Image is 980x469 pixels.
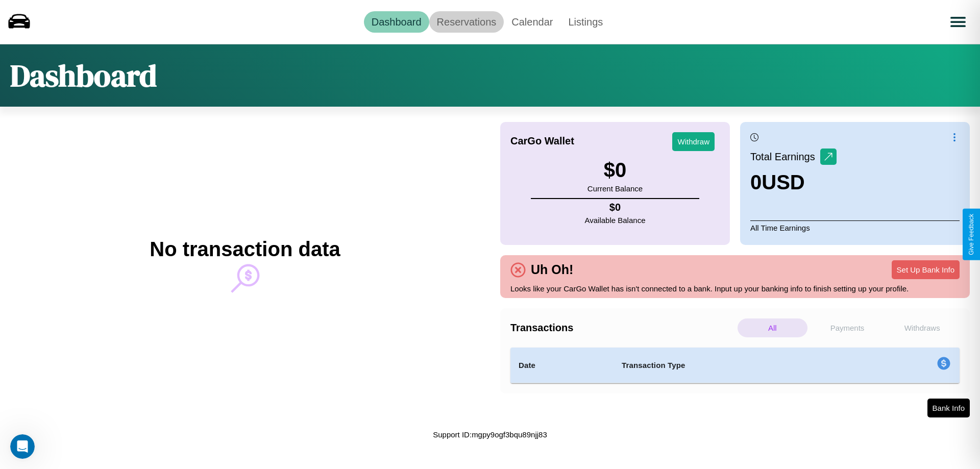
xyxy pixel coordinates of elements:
h2: No transaction data [150,238,340,261]
a: Listings [560,11,610,33]
p: Support ID: mgpy9ogf3bqu89njj83 [433,428,547,441]
a: Dashboard [364,11,429,33]
div: Give Feedback [968,214,975,255]
p: Current Balance [587,182,643,195]
a: Reservations [429,11,504,33]
h4: Uh Oh! [526,262,578,277]
button: Bank Info [927,399,970,417]
button: Withdraw [672,132,715,151]
p: All Time Earnings [750,220,960,235]
p: Looks like your CarGo Wallet has isn't connected to a bank. Input up your banking info to finish ... [510,282,960,295]
p: Payments [813,318,883,337]
h4: CarGo Wallet [510,135,574,147]
h3: 0 USD [750,171,837,194]
iframe: Intercom live chat [10,434,35,459]
button: Set Up Bank Info [892,260,960,279]
p: Total Earnings [750,147,820,166]
h4: Date [519,359,605,372]
h3: $ 0 [587,159,643,182]
h4: Transactions [510,322,735,334]
button: Open menu [944,8,972,36]
h4: Transaction Type [622,359,853,372]
p: All [738,318,807,337]
h4: $ 0 [585,202,646,213]
a: Calendar [504,11,560,33]
p: Available Balance [585,213,646,227]
h1: Dashboard [10,55,157,96]
p: Withdraws [887,318,957,337]
table: simple table [510,348,960,383]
